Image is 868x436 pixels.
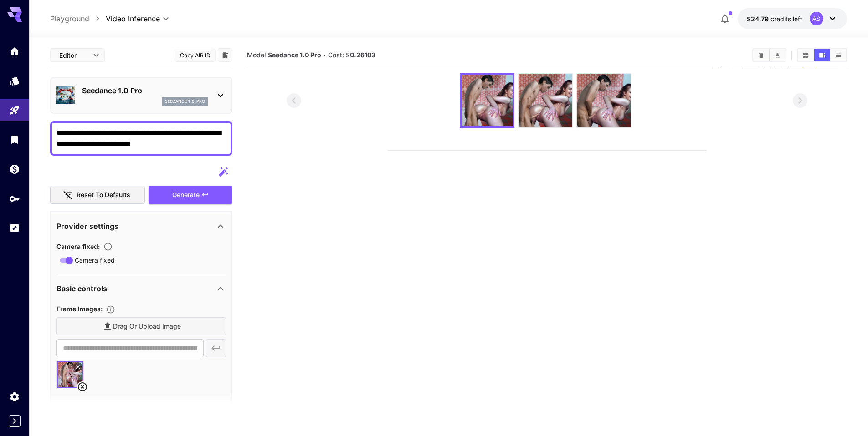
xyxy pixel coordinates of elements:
[810,12,823,25] div: AS
[752,48,786,62] div: Clear AllDownload All
[175,49,216,62] button: Copy AIR ID
[106,13,160,24] span: Video Inference
[797,48,847,62] div: Show media in grid viewShow media in video viewShow media in list view
[56,81,226,109] div: Seedance 1.0 Proseedance_1_0_pro
[82,85,208,96] p: Seedance 1.0 Pro
[221,50,229,61] button: Add to library
[9,46,20,57] div: Home
[350,51,375,59] b: 0.26103
[9,415,21,427] button: Expand sidebar
[519,74,572,127] img: yVVuIAAAAGSURBVAMAs8TzujsmXGoAAAAASUVORK5CYII=
[56,221,118,232] p: Provider settings
[56,283,107,294] p: Basic controls
[328,51,375,59] span: Cost: $
[56,305,103,313] span: Frame Images :
[50,186,145,204] button: Reset to defaults
[268,51,321,59] b: Seedance 1.0 Pro
[9,75,20,86] div: Models
[75,255,115,265] span: Camera fixed
[738,8,847,29] button: $24.78897AS
[172,189,200,201] span: Generate
[9,134,20,145] div: Library
[56,243,100,250] span: Camera fixed :
[9,193,20,204] div: API Keys
[9,105,20,116] div: Playground
[747,15,770,23] span: $24.79
[56,215,226,237] div: Provider settings
[9,391,20,402] div: Settings
[103,305,119,314] button: Upload frame images.
[814,49,830,61] button: Show media in video view
[798,49,814,61] button: Show media in grid view
[9,163,20,175] div: Wallet
[56,278,226,299] div: Basic controls
[747,14,802,24] div: $24.78897
[9,223,20,234] div: Usage
[324,50,326,61] p: ·
[753,49,769,61] button: Clear All
[770,15,802,23] span: credits left
[577,74,631,127] img: +rkbjAAAABklEQVQDAEsfxvotxTvVAAAAAElFTkSuQmCC
[50,13,89,24] a: Playground
[149,186,232,204] button: Generate
[165,98,205,105] p: seedance_1_0_pro
[50,13,106,24] nav: breadcrumb
[247,51,321,59] span: Model:
[770,49,786,61] button: Download All
[830,49,846,61] button: Show media in list view
[462,75,513,126] img: 94oXWdAAAABklEQVQDAEsyctavIek5AAAAAElFTkSuQmCC
[59,51,87,60] span: Editor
